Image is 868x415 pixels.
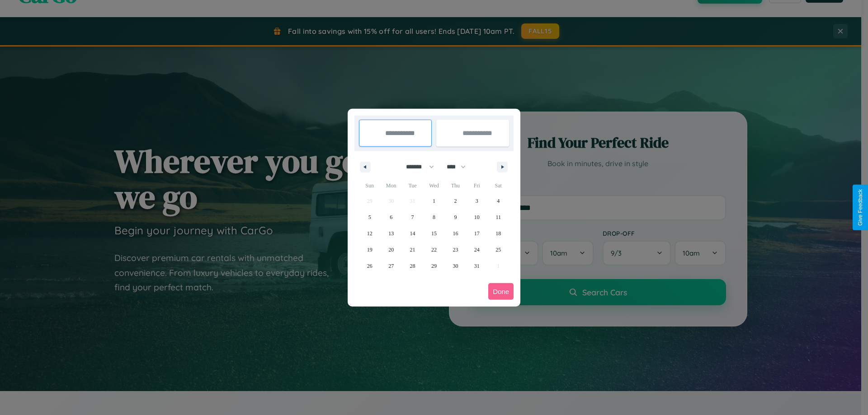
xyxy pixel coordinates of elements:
[431,225,437,242] span: 15
[488,242,509,258] button: 25
[410,242,415,258] span: 21
[466,193,487,209] button: 3
[410,225,415,242] span: 14
[857,189,863,226] div: Give Feedback
[433,193,435,209] span: 1
[454,193,457,209] span: 2
[388,242,394,258] span: 20
[445,178,466,193] span: Thu
[380,178,401,193] span: Mon
[423,209,444,225] button: 8
[380,242,401,258] button: 20
[402,225,423,242] button: 14
[445,258,466,274] button: 30
[433,209,435,225] span: 8
[380,258,401,274] button: 27
[431,242,437,258] span: 22
[474,209,480,225] span: 10
[495,209,501,225] span: 11
[367,225,373,242] span: 12
[445,242,466,258] button: 23
[402,209,423,225] button: 7
[474,258,480,274] span: 31
[359,178,380,193] span: Sun
[466,225,487,242] button: 17
[359,225,380,242] button: 12
[453,242,458,258] span: 23
[453,258,458,274] span: 30
[476,193,478,209] span: 3
[367,258,373,274] span: 26
[380,225,401,242] button: 13
[423,258,444,274] button: 29
[495,242,501,258] span: 25
[410,258,415,274] span: 28
[488,225,509,242] button: 18
[466,178,487,193] span: Fri
[423,225,444,242] button: 15
[454,209,457,225] span: 9
[402,178,423,193] span: Tue
[423,178,444,193] span: Wed
[474,242,480,258] span: 24
[466,258,487,274] button: 31
[359,258,380,274] button: 26
[423,242,444,258] button: 22
[453,225,458,242] span: 16
[380,209,401,225] button: 6
[474,225,480,242] span: 17
[488,209,509,225] button: 11
[359,242,380,258] button: 19
[411,209,414,225] span: 7
[466,209,487,225] button: 10
[488,283,514,300] button: Done
[488,193,509,209] button: 4
[488,178,509,193] span: Sat
[402,258,423,274] button: 28
[497,193,500,209] span: 4
[359,209,380,225] button: 5
[388,225,394,242] span: 13
[390,209,392,225] span: 6
[431,258,437,274] span: 29
[402,242,423,258] button: 21
[445,193,466,209] button: 2
[368,209,371,225] span: 5
[423,193,444,209] button: 1
[445,225,466,242] button: 16
[388,258,394,274] span: 27
[445,209,466,225] button: 9
[466,242,487,258] button: 24
[367,242,373,258] span: 19
[495,225,501,242] span: 18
